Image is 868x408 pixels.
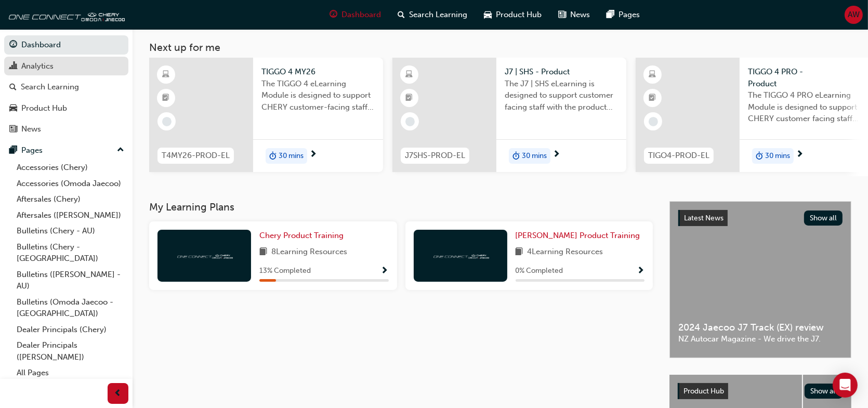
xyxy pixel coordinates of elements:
[406,91,413,105] span: booktick-icon
[804,210,843,226] button: Show all
[271,246,347,259] span: 8 Learning Resources
[9,146,17,155] span: pages-icon
[649,117,658,126] span: learningRecordVerb_NONE-icon
[505,78,618,113] span: The J7 | SHS eLearning is designed to support customer facing staff with the product and sales in...
[432,251,489,260] img: oneconnect
[163,68,170,82] span: learningResourceType_ELEARNING-icon
[409,9,467,21] span: Search Learning
[9,41,17,50] span: guage-icon
[678,333,843,345] span: NZ Autocar Magazine - We drive the J7.
[598,4,648,25] a: pages-iconPages
[405,150,465,162] span: J7SHS-PROD-EL
[259,265,311,277] span: 13 % Completed
[341,9,381,21] span: Dashboard
[321,4,389,25] a: guage-iconDashboard
[176,251,233,260] img: oneconnect
[114,387,122,400] span: prev-icon
[748,89,861,125] span: The TIGGO 4 PRO eLearning Module is designed to support CHERY customer facing staff with the prod...
[550,4,598,25] a: news-iconNews
[12,191,128,207] a: Aftersales (Chery)
[496,9,542,21] span: Product Hub
[649,91,656,105] span: booktick-icon
[678,210,843,227] a: Latest NewsShow all
[845,6,863,24] button: AW
[12,322,128,338] a: Dealer Principals (Chery)
[9,62,17,71] span: chart-icon
[133,42,868,54] h3: Next up for me
[484,8,492,21] span: car-icon
[12,337,128,365] a: Dealer Principals ([PERSON_NAME])
[570,9,590,21] span: News
[476,4,550,25] a: car-iconProduct Hub
[505,66,618,78] span: J7 | SHS - Product
[259,246,267,259] span: book-icon
[9,83,17,92] span: search-icon
[4,35,128,55] a: Dashboard
[162,150,230,162] span: T4MY26-PROD-EL
[528,246,603,259] span: 4 Learning Resources
[279,150,304,162] span: 30 mins
[398,8,405,21] span: search-icon
[149,201,653,213] h3: My Learning Plans
[607,8,614,21] span: pages-icon
[637,265,645,278] button: Show Progress
[684,214,724,222] span: Latest News
[405,117,415,126] span: learningRecordVerb_NONE-icon
[756,149,763,163] span: duration-icon
[12,365,128,381] a: All Pages
[669,201,851,358] a: Latest NewsShow all2024 Jaecoo J7 Track (EX) reviewNZ Autocar Magazine - We drive the J7.
[12,239,128,267] a: Bulletins (Chery - [GEOGRAPHIC_DATA])
[269,149,277,163] span: duration-icon
[12,223,128,239] a: Bulletins (Chery - AU)
[4,141,128,160] button: Pages
[389,4,476,25] a: search-iconSearch Learning
[381,267,389,276] span: Show Progress
[765,150,790,162] span: 30 mins
[553,150,560,160] span: next-icon
[805,384,844,399] button: Show all
[330,8,337,21] span: guage-icon
[21,144,43,156] div: Pages
[163,91,170,105] span: booktick-icon
[796,150,804,160] span: next-icon
[261,66,375,78] span: TIGGO 4 MY26
[558,8,566,21] span: news-icon
[649,68,656,82] span: learningResourceType_ELEARNING-icon
[149,58,383,172] a: T4MY26-PROD-ELTIGGO 4 MY26The TIGGO 4 eLearning Module is designed to support CHERY customer-faci...
[516,246,523,259] span: book-icon
[392,58,626,172] a: J7SHS-PROD-ELJ7 | SHS - ProductThe J7 | SHS eLearning is designed to support customer facing staf...
[4,57,128,76] a: Analytics
[4,120,128,139] a: News
[261,78,375,113] span: The TIGGO 4 eLearning Module is designed to support CHERY customer-facing staff with the product ...
[12,294,128,322] a: Bulletins (Omoda Jaecoo - [GEOGRAPHIC_DATA])
[162,117,172,126] span: learningRecordVerb_NONE-icon
[637,267,645,276] span: Show Progress
[12,176,128,192] a: Accessories (Omoda Jaecoo)
[5,4,125,25] img: oneconnect
[406,68,413,82] span: learningResourceType_ELEARNING-icon
[4,33,128,141] button: DashboardAnalyticsSearch LearningProduct HubNews
[12,267,128,294] a: Bulletins ([PERSON_NAME] - AU)
[9,125,17,134] span: news-icon
[678,383,843,400] a: Product HubShow all
[516,230,645,242] a: [PERSON_NAME] Product Training
[4,77,128,97] a: Search Learning
[21,123,41,135] div: News
[619,9,640,21] span: Pages
[512,149,520,163] span: duration-icon
[259,231,344,240] span: Chery Product Training
[9,104,17,113] span: car-icon
[4,99,128,118] a: Product Hub
[678,322,843,334] span: 2024 Jaecoo J7 Track (EX) review
[117,143,124,157] span: up-icon
[381,265,389,278] button: Show Progress
[21,81,79,93] div: Search Learning
[12,160,128,176] a: Accessories (Chery)
[21,60,54,72] div: Analytics
[516,265,563,277] span: 0 % Completed
[683,387,724,396] span: Product Hub
[516,231,640,240] span: [PERSON_NAME] Product Training
[12,207,128,223] a: Aftersales ([PERSON_NAME])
